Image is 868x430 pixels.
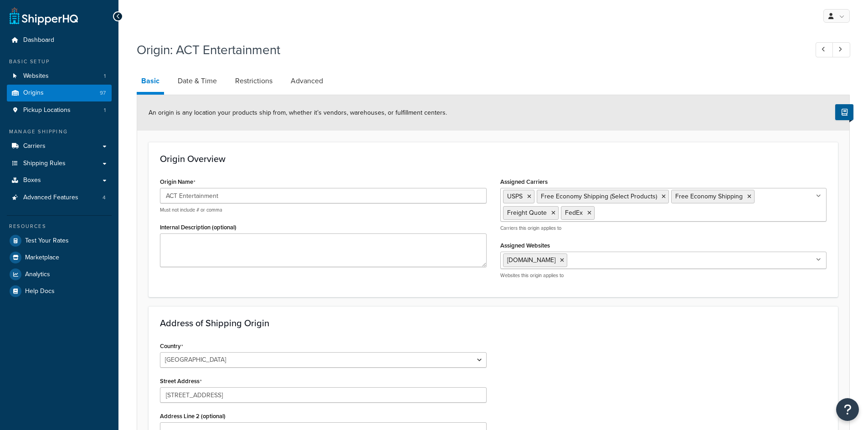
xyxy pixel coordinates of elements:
span: Pickup Locations [23,106,71,114]
div: Resources [7,223,112,230]
li: Origins [7,85,112,101]
p: Must not include # or comma [160,207,487,213]
button: Open Resource Center [836,398,859,421]
a: Analytics [7,266,112,283]
a: Restrictions [231,70,277,92]
span: 4 [103,194,106,202]
span: Free Economy Shipping (Select Products) [541,192,657,201]
span: USPS [507,192,523,201]
span: An origin is any location your products ship from, whether it’s vendors, warehouses, or fulfillme... [149,108,447,117]
span: Free Economy Shipping [675,192,743,201]
p: Websites this origin applies to [500,272,827,279]
h3: Origin Overview [160,154,827,164]
button: Show Help Docs [835,104,853,120]
p: Carriers this origin applies to [500,225,827,232]
span: Advanced Features [23,194,78,202]
span: Marketplace [25,254,59,262]
h3: Address of Shipping Origin [160,318,827,328]
label: Assigned Websites [500,242,550,249]
span: 1 [104,106,106,114]
a: Carriers [7,138,112,155]
a: Date & Time [173,70,221,92]
h1: Origin: ACT Entertainment [137,41,799,59]
span: Help Docs [25,288,55,295]
div: Basic Setup [7,58,112,66]
a: Shipping Rules [7,155,112,172]
span: FedEx [565,208,583,218]
a: Advanced Features4 [7,189,112,206]
label: Street Address [160,378,202,385]
a: Basic [137,70,164,95]
a: Advanced [286,70,328,92]
span: Boxes [23,177,41,184]
label: Origin Name [160,178,195,186]
a: Next Record [832,42,850,57]
a: Origins97 [7,85,112,101]
span: Test Your Rates [25,237,69,245]
a: Websites1 [7,68,112,85]
span: Analytics [25,271,50,278]
a: Marketplace [7,249,112,266]
span: 1 [104,72,106,80]
div: Manage Shipping [7,128,112,136]
li: Websites [7,68,112,85]
span: 97 [100,89,106,97]
a: Help Docs [7,283,112,299]
span: Websites [23,72,49,80]
li: Advanced Features [7,189,112,206]
li: Pickup Locations [7,102,112,119]
a: Previous Record [816,42,833,57]
span: Freight Quote [507,208,547,218]
label: Internal Description (optional) [160,224,236,231]
a: Boxes [7,172,112,189]
span: Carriers [23,142,46,150]
a: Test Your Rates [7,233,112,249]
label: Country [160,343,183,350]
span: Origins [23,89,44,97]
span: Shipping Rules [23,160,66,167]
label: Assigned Carriers [500,178,548,185]
a: Dashboard [7,32,112,49]
a: Pickup Locations1 [7,102,112,119]
label: Address Line 2 (optional) [160,413,226,420]
span: Dashboard [23,36,54,44]
span: [DOMAIN_NAME] [507,255,555,265]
